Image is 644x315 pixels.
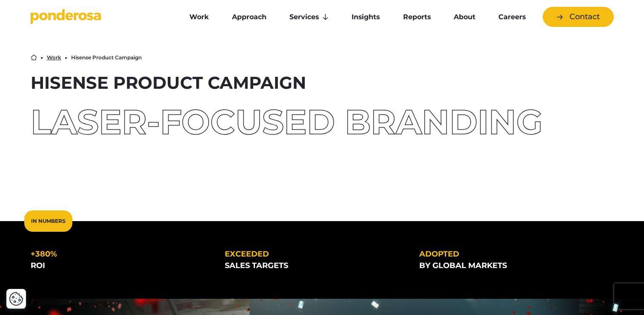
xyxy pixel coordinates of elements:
[31,9,167,26] a: Go to homepage
[225,248,406,260] div: Exceeded
[419,248,600,260] div: Adopted
[419,260,600,271] div: by global markets
[40,55,43,60] li: ▶︎
[543,7,614,27] a: Contact
[31,54,37,61] a: Home
[24,210,72,232] div: In Numbers
[342,8,389,26] a: Insights
[280,8,338,26] a: Services
[9,292,23,306] button: Cookie Settings
[180,8,219,26] a: Work
[47,55,61,60] a: Work
[31,105,614,139] div: Laser-focused branding
[71,55,142,60] li: Hisense Product Campaign
[444,8,485,26] a: About
[489,8,535,26] a: Careers
[31,260,212,271] div: ROI
[393,8,441,26] a: Reports
[225,260,406,271] div: sales targets
[31,74,614,91] h1: Hisense Product Campaign
[9,292,23,306] img: Revisit consent button
[31,248,212,260] div: +380%
[222,8,276,26] a: Approach
[65,55,68,60] li: ▶︎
